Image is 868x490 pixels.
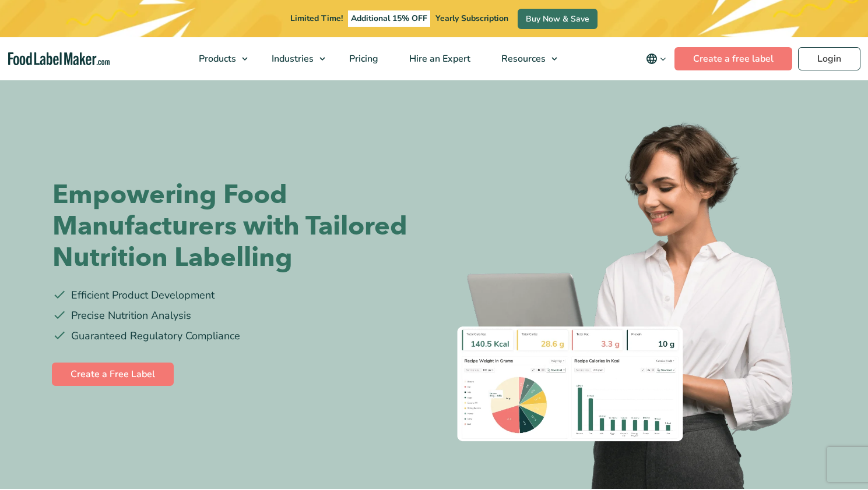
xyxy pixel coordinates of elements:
[52,179,426,274] h1: Empowering Food Manufacturers with Tailored Nutrition Labelling
[498,52,547,65] span: Resources
[798,47,860,70] a: Login
[334,37,391,80] a: Pricing
[406,52,472,65] span: Hire an Expert
[486,37,563,80] a: Resources
[184,37,254,80] a: Products
[52,328,426,344] li: Guaranteed Regulatory Compliance
[52,363,174,386] a: Create a Free Label
[346,52,379,65] span: Pricing
[435,13,508,24] span: Yearly Subscription
[195,52,237,65] span: Products
[268,52,315,65] span: Industries
[348,10,430,27] span: Additional 15% OFF
[518,9,598,29] a: Buy Now & Save
[394,37,483,80] a: Hire an Expert
[52,287,426,303] li: Efficient Product Development
[290,13,343,24] span: Limited Time!
[256,37,331,80] a: Industries
[52,308,426,324] li: Precise Nutrition Analysis
[674,47,792,70] a: Create a free label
